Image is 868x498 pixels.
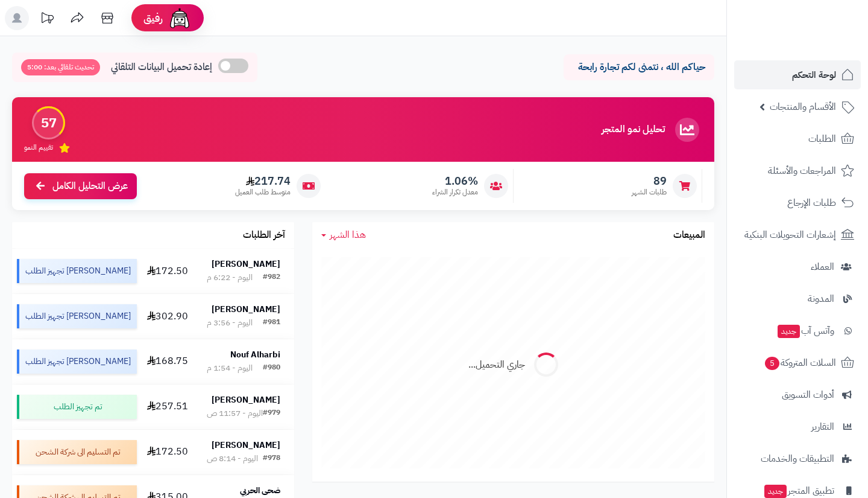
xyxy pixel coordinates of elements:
[24,173,137,199] a: عرض التحليل الكامل
[632,174,667,188] span: 89
[168,6,192,30] img: ai-face.png
[17,259,137,283] div: [PERSON_NAME] تجهيز الطلب
[768,162,836,179] span: المراجعات والأسئلة
[734,316,861,345] a: وآتس آبجديد
[792,66,836,83] span: لوحة التحكم
[207,317,253,329] div: اليوم - 3:56 م
[787,194,836,211] span: طلبات الإرجاع
[212,394,280,406] strong: [PERSON_NAME]
[32,6,62,33] a: تحديثات المنصة
[432,174,478,188] span: 1.06%
[263,317,280,329] div: #981
[811,258,834,275] span: العملاء
[468,358,525,372] div: جاري التحميل...
[734,412,861,441] a: التقارير
[764,354,836,371] span: السلات المتروكة
[235,187,291,197] span: متوسط طلب العميل
[230,348,280,361] strong: Nouf Alharbi
[143,11,163,25] span: رفيق
[632,187,667,197] span: طلبات الشهر
[142,430,192,474] td: 172.50
[212,258,280,270] strong: [PERSON_NAME]
[17,395,137,419] div: تم تجهيز الطلب
[207,272,253,284] div: اليوم - 6:22 م
[786,33,857,58] img: logo-2.png
[263,407,280,420] div: #979
[142,249,192,293] td: 172.50
[52,179,128,193] span: عرض التحليل الكامل
[212,303,280,316] strong: [PERSON_NAME]
[142,294,192,339] td: 302.90
[235,174,291,188] span: 217.74
[17,440,137,464] div: تم التسليم الى شركة الشحن
[263,453,280,465] div: #978
[734,284,861,313] a: المدونة
[243,230,285,241] h3: آخر الطلبات
[111,60,212,74] span: إعادة تحميل البيانات التلقائي
[602,124,665,135] h3: تحليل نمو المتجر
[21,59,100,75] span: تحديث تلقائي بعد: 5:00
[734,348,861,377] a: السلات المتروكة5
[770,98,836,115] span: الأقسام والمنتجات
[17,350,137,374] div: [PERSON_NAME] تجهيز الطلب
[734,124,861,153] a: الطلبات
[744,226,836,243] span: إشعارات التحويلات البنكية
[778,325,800,338] span: جديد
[734,188,861,217] a: طلبات الإرجاع
[761,450,834,467] span: التطبيقات والخدمات
[765,357,779,370] span: 5
[207,407,263,420] div: اليوم - 11:57 ص
[207,362,253,374] div: اليوم - 1:54 م
[734,380,861,409] a: أدوات التسويق
[808,290,834,307] span: المدونة
[734,60,861,89] a: لوحة التحكم
[263,362,280,374] div: #980
[811,418,834,435] span: التقارير
[764,485,787,498] span: جديد
[330,228,366,242] span: هذا الشهر
[573,60,705,74] p: حياكم الله ، نتمنى لكم تجارة رابحة
[142,339,192,384] td: 168.75
[207,453,258,465] div: اليوم - 8:14 ص
[734,444,861,473] a: التطبيقات والخدمات
[734,220,861,249] a: إشعارات التحويلات البنكية
[17,304,137,328] div: [PERSON_NAME] تجهيز الطلب
[263,272,280,284] div: #982
[776,322,834,339] span: وآتس آب
[212,439,280,452] strong: [PERSON_NAME]
[240,484,280,497] strong: ضحى الحربي
[24,142,53,153] span: تقييم النمو
[673,230,705,241] h3: المبيعات
[142,385,192,429] td: 257.51
[782,386,834,403] span: أدوات التسويق
[734,252,861,281] a: العملاء
[808,130,836,147] span: الطلبات
[734,156,861,185] a: المراجعات والأسئلة
[432,187,478,197] span: معدل تكرار الشراء
[321,228,366,242] a: هذا الشهر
